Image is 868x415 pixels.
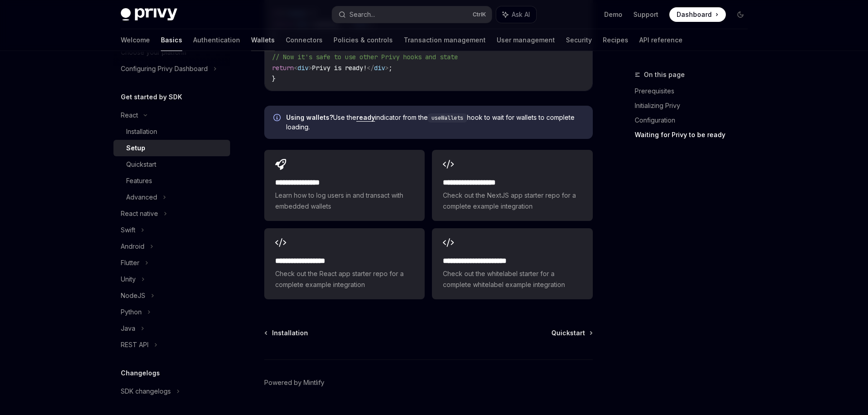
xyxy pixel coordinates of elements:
[121,323,135,334] div: Java
[349,9,375,20] div: Search...
[264,150,425,221] a: **** **** **** *Learn how to log users in and transact with embedded wallets
[443,190,581,212] span: Check out the NextJS app starter repo for a complete example integration
[121,8,177,21] img: dark logo
[603,29,628,51] a: Recipes
[126,175,152,186] div: Features
[126,192,157,203] div: Advanced
[121,339,149,350] div: REST API
[126,143,145,154] div: Setup
[272,64,294,72] span: return
[432,228,592,299] a: **** **** **** **** ***Check out the whitelabel starter for a complete whitelabel example integra...
[639,29,683,51] a: API reference
[113,123,230,140] a: Installation
[633,10,658,19] a: Support
[604,10,622,19] a: Demo
[161,29,182,51] a: Basics
[126,159,156,170] div: Quickstart
[497,29,555,51] a: User management
[635,128,755,142] a: Waiting for Privy to be ready
[286,29,323,51] a: Connectors
[432,150,592,221] a: **** **** **** ****Check out the NextJS app starter repo for a complete example integration
[265,328,308,338] a: Installation
[251,29,275,51] a: Wallets
[272,53,458,61] span: // Now it's safe to use other Privy hooks and state
[298,64,308,72] span: div
[275,268,414,290] span: Check out the React app starter repo for a complete example integration
[121,274,136,285] div: Unity
[669,7,726,22] a: Dashboard
[367,64,374,72] span: </
[312,64,367,72] span: Privy is ready!
[113,156,230,173] a: Quickstart
[286,113,584,132] span: Use the indicator from the hook to wait for wallets to complete loading.
[273,114,282,123] svg: Info
[272,75,276,83] span: }
[121,225,135,236] div: Swift
[512,10,530,19] span: Ask AI
[385,64,389,72] span: >
[566,29,592,51] a: Security
[404,29,486,51] a: Transaction management
[551,328,592,338] a: Quickstart
[635,84,755,98] a: Prerequisites
[121,29,150,51] a: Welcome
[473,11,486,18] span: Ctrl K
[126,126,157,137] div: Installation
[308,64,312,72] span: >
[121,307,142,318] div: Python
[264,378,324,387] a: Powered by Mintlify
[334,29,393,51] a: Policies & controls
[272,328,308,338] span: Installation
[121,386,171,397] div: SDK changelogs
[428,113,467,123] code: useWallets
[551,328,585,338] span: Quickstart
[121,208,158,219] div: React native
[121,241,144,252] div: Android
[121,257,139,268] div: Flutter
[121,92,182,102] h5: Get started by SDK
[635,98,755,113] a: Initializing Privy
[113,140,230,156] a: Setup
[121,368,160,379] h5: Changelogs
[121,63,208,74] div: Configuring Privy Dashboard
[121,110,138,121] div: React
[677,10,712,19] span: Dashboard
[356,113,375,122] a: ready
[389,64,392,72] span: ;
[332,6,492,23] button: Search...CtrlK
[443,268,581,290] span: Check out the whitelabel starter for a complete whitelabel example integration
[264,228,425,299] a: **** **** **** ***Check out the React app starter repo for a complete example integration
[286,113,333,121] strong: Using wallets?
[374,64,385,72] span: div
[121,290,145,301] div: NodeJS
[193,29,240,51] a: Authentication
[113,173,230,189] a: Features
[275,190,414,212] span: Learn how to log users in and transact with embedded wallets
[635,113,755,128] a: Configuration
[733,7,748,22] button: Toggle dark mode
[294,64,298,72] span: <
[496,6,536,23] button: Ask AI
[644,69,685,80] span: On this page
